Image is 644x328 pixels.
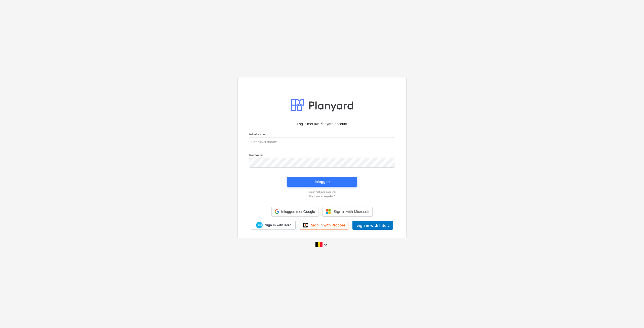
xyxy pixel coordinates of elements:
a: Sign in with Xero [251,221,296,229]
span: Sign in with Procore [311,223,345,227]
div: Inloggen [315,178,330,185]
button: Inloggen [287,177,357,187]
img: Xero logo [256,222,263,228]
span: Inloggen met Google [281,210,315,214]
a: Sign in with Procore [300,221,348,229]
p: Gebruikersnaam [249,133,395,137]
span: Sign in with Microsoft [334,209,370,214]
img: Microsoft logo [326,209,331,214]
p: Wachtwoord [249,153,395,158]
i: keyboard_arrow_down [323,242,329,248]
span: Sign in with Xero [265,223,291,227]
a: Log in met magische link [247,190,397,194]
input: Gebruikersnaam [249,137,395,147]
div: Inloggen met Google [271,207,318,217]
a: Wachtwoord vergeten? [247,195,397,198]
p: Log in met uw Planyard-account [249,121,395,127]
